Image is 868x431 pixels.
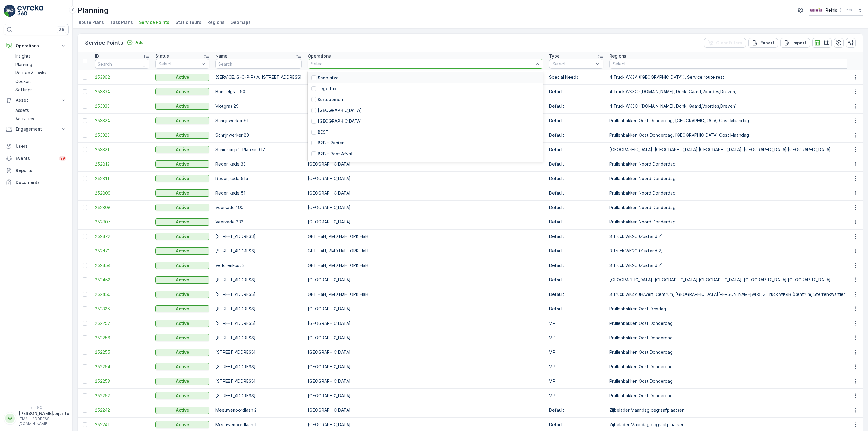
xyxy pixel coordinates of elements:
[83,220,87,224] div: Toggle Row Selected
[212,128,305,142] td: Schrijnwerker 83
[4,410,69,426] button: AA[PERSON_NAME].bijzitter[EMAIL_ADDRESS][DOMAIN_NAME]
[305,316,546,331] td: [GEOGRAPHIC_DATA]
[318,151,352,157] p: B2B - Rest Afval
[95,364,149,370] a: 252254
[83,408,87,413] div: Toggle Row Selected
[212,70,305,84] td: (SERVICE, G-O-P-R) A. [STREET_ADDRESS]
[4,140,69,152] a: Users
[15,70,46,76] p: Routes & Tasks
[95,320,149,326] a: 252257
[212,99,305,113] td: Vlotgras 29
[13,52,69,60] a: Insights
[95,233,149,239] span: 252472
[95,393,149,399] a: 252252
[4,123,69,135] button: Engagement
[95,306,149,312] a: 252326
[305,287,546,302] td: GFT HaH, PMD HaH, OPK HaH
[546,316,606,331] td: VIP
[139,19,169,25] span: Service Points
[83,104,87,109] div: Toggle Row Selected
[16,179,66,185] p: Documents
[155,189,209,197] button: Active
[176,190,189,196] p: Active
[95,103,149,109] a: 253333
[95,147,149,153] a: 253321
[305,70,546,84] td: RST HaH, GFT HaH, PMD HaH, OPK HaH
[155,291,209,298] button: Active
[231,19,251,25] span: Geomaps
[318,107,362,113] p: [GEOGRAPHIC_DATA]
[4,40,69,52] button: Operations
[155,334,209,341] button: Active
[155,247,209,255] button: Active
[83,162,87,166] div: Toggle Row Selected
[4,5,16,17] img: logo
[546,345,606,360] td: VIP
[546,287,606,302] td: Default
[212,302,305,316] td: [STREET_ADDRESS]
[549,53,560,59] p: Type
[176,407,189,413] p: Active
[305,331,546,345] td: [GEOGRAPHIC_DATA]
[19,417,71,426] p: [EMAIL_ADDRESS][DOMAIN_NAME]
[212,374,305,388] td: [STREET_ADDRESS]
[176,132,189,138] p: Active
[95,59,149,69] input: Search
[716,40,742,46] p: Clear Filters
[780,38,810,48] button: Import
[95,349,149,355] a: 252255
[305,345,546,360] td: [GEOGRAPHIC_DATA]
[155,218,209,226] button: Active
[305,374,546,388] td: [GEOGRAPHIC_DATA]
[212,287,305,302] td: [STREET_ADDRESS]
[176,176,189,182] p: Active
[77,5,108,15] p: Planning
[546,331,606,345] td: VIP
[16,126,57,132] p: Engagement
[155,132,209,139] button: Active
[809,5,863,16] button: Reinis(+02:00)
[792,40,806,46] p: Import
[83,176,87,181] div: Toggle Row Selected
[15,78,31,84] p: Cockpit
[176,219,189,225] p: Active
[826,7,837,13] p: Reinis
[95,89,149,95] a: 253334
[305,244,546,258] td: GFT HaH, PMD HaH, OPK HaH
[212,258,305,273] td: Verlorenkost 3
[212,113,305,128] td: Schrijnwerker 91
[95,378,149,384] a: 252253
[546,403,606,417] td: Default
[83,379,87,384] div: Toggle Row Selected
[95,118,149,124] a: 253324
[318,129,329,135] p: BEST
[95,132,149,138] a: 253323
[58,27,64,32] p: ⌘B
[95,190,149,196] a: 252809
[546,70,606,84] td: Special Needs
[212,345,305,360] td: [STREET_ADDRESS]
[305,273,546,287] td: [GEOGRAPHIC_DATA]
[546,171,606,186] td: Default
[176,248,189,254] p: Active
[212,331,305,345] td: [STREET_ADDRESS]
[95,422,149,428] span: 252241
[83,321,87,326] div: Toggle Row Selected
[83,191,87,195] div: Toggle Row Selected
[95,291,149,297] span: 252450
[176,335,189,341] p: Active
[546,215,606,229] td: Default
[176,89,189,95] p: Active
[546,200,606,215] td: Default
[83,234,87,239] div: Toggle Row Selected
[305,360,546,374] td: [GEOGRAPHIC_DATA]
[95,335,149,341] a: 252256
[305,229,546,244] td: GFT HaH, PMD HaH, OPK HaH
